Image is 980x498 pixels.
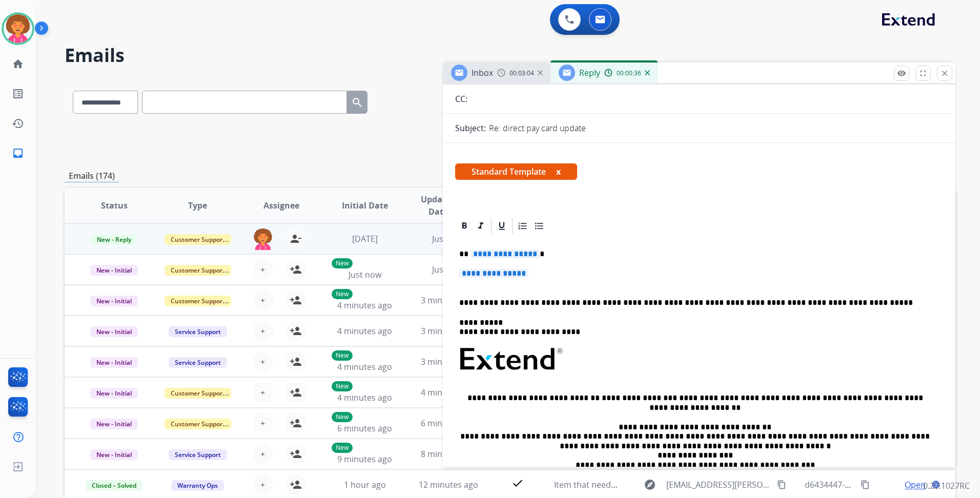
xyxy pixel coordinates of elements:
span: 8 minutes ago [421,448,476,460]
span: Standard Template [455,163,577,180]
span: New - Initial [90,265,138,276]
span: New - Initial [90,357,138,368]
span: 4 minutes ago [337,325,392,337]
span: Just now [432,233,465,244]
button: + [253,290,273,310]
span: Service Support [169,449,227,460]
h2: Emails [65,45,955,66]
span: d6434447-e212-4d89-a0c5-d3992f06100d [805,479,962,490]
span: Assignee [263,199,299,212]
p: New [332,350,353,361]
p: New [332,412,353,422]
span: New - Initial [90,388,138,399]
span: + [260,325,265,337]
span: 6 minutes ago [337,423,392,434]
span: Customer Support [165,234,231,245]
span: 1 hour ago [344,479,386,490]
mat-icon: fullscreen [918,69,928,78]
p: New [332,258,353,268]
span: 3 minutes ago [421,325,476,337]
mat-icon: search [351,96,363,109]
mat-icon: remove_red_eye [897,69,906,78]
div: Ordered List [515,218,530,234]
mat-icon: person_add [290,294,302,306]
span: Just now [349,269,381,280]
span: + [260,479,265,491]
button: + [253,321,273,341]
span: Reply [579,67,600,78]
span: 12 minutes ago [419,479,478,490]
span: 6 minutes ago [421,418,476,429]
span: Open [905,479,926,491]
mat-icon: content_copy [777,480,786,489]
mat-icon: close [940,69,949,78]
mat-icon: person_add [290,448,302,460]
img: agent-avatar [253,229,273,250]
div: Italic [473,218,488,234]
span: Closed – Solved [86,480,142,491]
mat-icon: check [512,477,524,489]
mat-icon: person_add [290,263,302,276]
span: 00:00:36 [617,69,641,77]
button: + [253,444,273,464]
span: Warranty Ops [171,480,224,491]
mat-icon: person_add [290,386,302,399]
mat-icon: home [12,58,24,70]
button: + [253,259,273,280]
span: + [260,386,265,399]
span: + [260,263,265,276]
button: x [556,165,561,178]
span: Service Support [169,326,227,337]
p: Subject: [455,122,486,134]
span: 9 minutes ago [337,453,392,465]
div: Bullet List [532,218,547,234]
span: New - Initial [90,296,138,306]
img: avatar [4,14,32,43]
span: 3 minutes ago [421,356,476,367]
p: Emails (174) [65,170,119,182]
mat-icon: content_copy [861,480,870,489]
span: 00:03:04 [509,69,534,77]
mat-icon: inbox [12,147,24,159]
mat-icon: history [12,117,24,130]
button: + [253,382,273,403]
span: Item that needs replacement [554,479,666,490]
p: New [332,443,353,453]
span: Customer Support [165,296,231,306]
span: + [260,417,265,429]
mat-icon: person_add [290,325,302,337]
span: Type [188,199,207,212]
span: 3 minutes ago [421,295,476,306]
span: [DATE] [352,233,378,244]
p: New [332,381,353,391]
span: Initial Date [342,199,388,212]
span: Status [101,199,128,212]
mat-icon: list_alt [12,88,24,100]
span: 4 minutes ago [421,387,476,398]
span: Just now [432,264,465,275]
mat-icon: person_remove [290,233,302,245]
span: + [260,294,265,306]
span: + [260,356,265,368]
p: 0.20.1027RC [923,480,970,492]
p: New [332,289,353,299]
div: Underline [494,218,509,234]
button: + [253,413,273,433]
p: CC: [455,93,467,105]
p: Re: direct pay card update [489,122,586,134]
span: Inbox [472,67,493,78]
div: Bold [457,218,472,234]
mat-icon: person_add [290,479,302,491]
button: + [253,474,273,495]
span: New - Initial [90,326,138,337]
span: + [260,448,265,460]
span: Updated Date [415,193,461,218]
span: New - Reply [91,234,137,245]
span: New - Initial [90,419,138,429]
span: Customer Support [165,419,231,429]
span: 4 minutes ago [337,300,392,311]
mat-icon: person_add [290,356,302,368]
mat-icon: person_add [290,417,302,429]
span: Customer Support [165,265,231,276]
button: + [253,351,273,372]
